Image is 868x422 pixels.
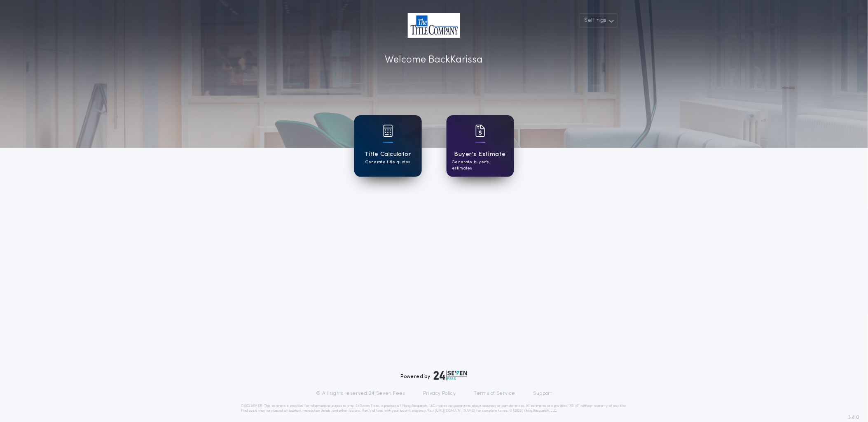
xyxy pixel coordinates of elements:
[579,13,618,28] button: Settings
[474,390,515,397] a: Terms of Service
[475,125,485,137] img: card icon
[434,371,468,380] img: logo
[401,371,468,380] div: Powered by
[354,115,422,177] a: card iconTitle CalculatorGenerate title quotes
[408,13,460,38] img: account-logo
[435,409,475,413] a: [URL][DOMAIN_NAME]
[385,53,483,67] p: Welcome Back Karissa
[316,390,405,397] p: © All rights reserved. 24|Seven Fees
[849,414,860,421] span: 3.8.0
[452,159,508,172] p: Generate buyer's estimates
[454,150,506,159] h1: Buyer's Estimate
[383,125,393,137] img: card icon
[533,390,552,397] a: Support
[365,159,410,165] p: Generate title quotes
[364,150,411,159] h1: Title Calculator
[241,403,627,413] p: DISCLAIMER: This estimate is provided for informational purposes only. 24|Seven Fees, a product o...
[423,390,456,397] a: Privacy Policy
[447,115,514,177] a: card iconBuyer's EstimateGenerate buyer's estimates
